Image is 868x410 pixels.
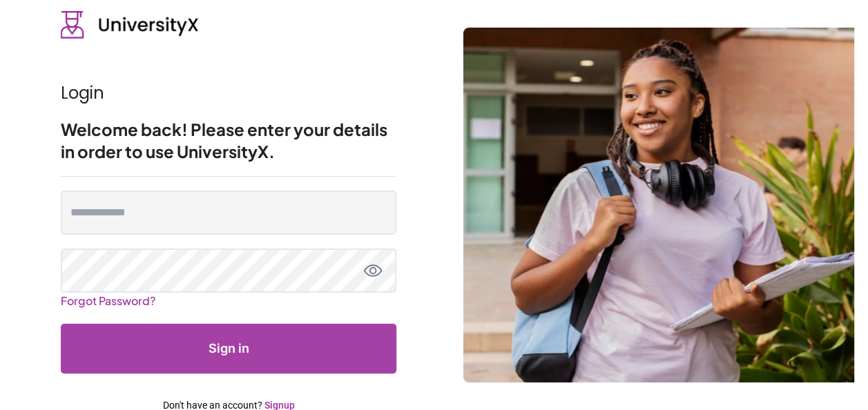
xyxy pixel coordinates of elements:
[363,261,383,280] button: toggle password view
[61,118,396,162] h2: Welcome back! Please enter your details in order to use UniversityX.
[61,82,396,104] h1: Login
[61,288,155,313] a: Forgot Password?
[61,324,396,373] button: Submit form
[463,28,854,382] img: login background
[61,11,199,39] img: UniversityX logo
